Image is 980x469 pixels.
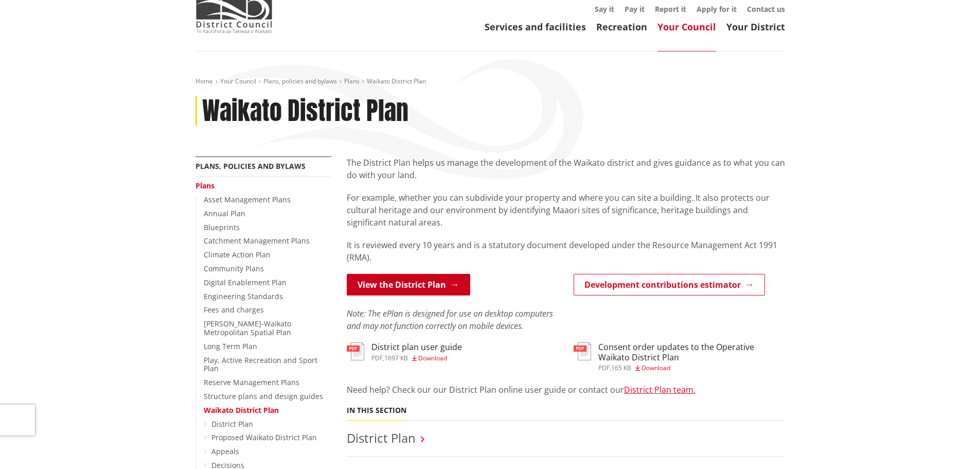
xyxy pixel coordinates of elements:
a: Play, Active Recreation and Sport Plan [204,355,317,374]
img: document-pdf.svg [574,342,591,360]
span: Download [418,354,447,362]
h3: Consent order updates to the Operative Waikato District Plan [598,342,785,362]
span: Download [642,363,670,372]
h5: In this section [347,406,406,415]
p: For example, whether you can subdivide your property and where you can site a building. It also p... [347,192,785,229]
span: Waikato District Plan [367,77,426,85]
a: Report it [655,4,686,14]
a: Home [195,77,213,85]
a: Plans [344,77,360,85]
a: Contact us [747,4,785,14]
a: View the District Plan [347,274,470,296]
a: Services and facilities [485,21,586,33]
a: Digital Enablement Plan [204,277,287,287]
a: Plans [195,181,215,190]
a: Your District [726,21,785,33]
a: Waikato District Plan [204,405,279,415]
p: It is reviewed every 10 years and is a statutory document developed under the Resource Management... [347,239,785,264]
a: Annual Plan [204,209,245,218]
a: Pay it [625,4,645,14]
p: The District Plan helps us manage the development of the Waikato district and gives guidance as t... [347,157,785,181]
a: Catchment Management Plans [204,236,310,246]
a: District Plan [211,419,253,429]
a: District Plan [347,429,416,446]
a: Reserve Management Plans [204,377,299,387]
span: 1697 KB [384,354,408,362]
a: Fees and charges [204,305,264,315]
div: , [598,365,785,371]
h3: District plan user guide [371,342,462,352]
a: Your Council [220,77,256,85]
span: pdf [598,363,610,372]
a: Structure plans and design guides [204,391,323,401]
iframe: Messenger Launcher [933,426,970,463]
span: 165 KB [611,363,631,372]
nav: breadcrumb [195,77,785,86]
a: District plan user guide pdf,1697 KB Download [347,342,462,361]
a: Asset Management Plans [204,195,291,204]
div: , [371,355,462,361]
a: Climate Action Plan [204,250,271,259]
a: Community Plans [204,264,264,273]
a: Apply for it [697,4,737,14]
a: Blueprints [204,222,240,232]
a: [PERSON_NAME]-Waikato Metropolitan Spatial Plan [204,319,291,337]
a: Say it [595,4,614,14]
img: document-pdf.svg [347,342,364,360]
p: Need help? Check our our District Plan online user guide or contact our [347,384,785,396]
a: Plans, policies and bylaws [195,161,306,171]
span: pdf [371,354,383,362]
a: Your Council [657,21,716,33]
a: District Plan team. [624,384,696,395]
em: Note: The ePlan is designed for use on desktop computers and may not function correctly on mobile... [347,308,553,332]
a: Appeals [211,446,239,456]
a: Engineering Standards [204,291,283,301]
a: Recreation [596,21,647,33]
h1: Waikato District Plan [202,96,408,126]
a: Proposed Waikato District Plan [211,432,317,442]
a: Consent order updates to the Operative Waikato District Plan pdf,165 KB Download [574,342,785,371]
a: Development contributions estimator [574,274,765,296]
a: Long Term Plan [204,341,257,351]
a: Plans, policies and bylaws [263,77,337,85]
